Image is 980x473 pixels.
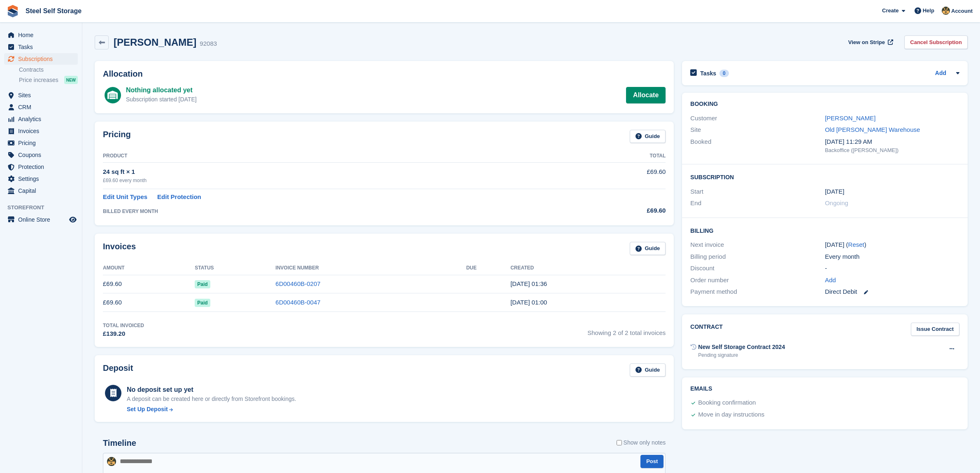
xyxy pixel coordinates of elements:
div: 92083 [200,39,217,49]
a: View on Stripe [845,35,895,49]
input: Show only notes [617,438,622,447]
th: Total [575,150,666,163]
a: menu [4,125,78,137]
span: View on Stripe [848,38,885,47]
h2: Timeline [103,438,136,448]
th: Created [510,262,666,275]
div: Direct Debit [825,287,959,297]
div: Backoffice ([PERSON_NAME]) [825,146,959,155]
div: Subscription started [DATE] [126,95,197,104]
div: 24 sq ft × 1 [103,167,575,177]
div: Order number [690,276,825,285]
a: Guide [630,130,666,143]
th: Invoice Number [275,262,466,275]
th: Status [195,262,275,275]
div: Discount [690,264,825,273]
a: Guide [630,242,666,255]
span: CRM [18,101,68,113]
a: Price increases NEW [19,75,78,84]
h2: Pricing [103,130,131,143]
a: Guide [630,363,666,377]
a: menu [4,185,78,197]
div: 0 [719,70,729,77]
th: Amount [103,262,195,275]
img: James Steel [107,457,116,466]
a: Allocate [626,87,666,103]
h2: Invoices [103,242,136,255]
h2: Deposit [103,363,133,377]
h2: Subscription [690,173,959,181]
td: £69.60 [103,293,195,312]
span: Account [951,7,973,15]
div: Billing period [690,252,825,262]
span: Subscriptions [18,53,68,65]
div: End [690,199,825,208]
a: Issue Contract [911,323,959,336]
a: Contracts [19,66,78,74]
h2: [PERSON_NAME] [114,37,196,48]
div: Nothing allocated yet [126,85,197,95]
span: Tasks [18,41,68,53]
a: menu [4,214,78,225]
div: Customer [690,114,825,123]
h2: Tasks [700,70,716,77]
div: Every month [825,252,959,262]
span: Online Store [18,214,68,225]
span: Help [923,7,934,15]
div: [DATE] 11:29 AM [825,137,959,147]
a: 6D00460B-0047 [275,299,320,306]
div: NEW [64,76,78,84]
span: Home [18,29,68,41]
span: Coupons [18,149,68,161]
a: menu [4,137,78,149]
div: Move in day instructions [698,410,764,420]
div: New Self Storage Contract 2024 [698,343,785,351]
div: - [825,264,959,273]
div: £69.60 [575,206,666,215]
span: Protection [18,161,68,173]
span: Capital [18,185,68,197]
div: No deposit set up yet [127,385,296,395]
td: £69.60 [575,163,666,189]
span: Settings [18,173,68,185]
a: Cancel Subscription [904,35,968,49]
span: Sites [18,89,68,101]
a: [PERSON_NAME] [825,115,875,122]
div: Site [690,125,825,135]
a: Set Up Deposit [127,405,296,414]
time: 2025-08-01 00:36:41 UTC [510,280,547,287]
a: Steel Self Storage [22,4,85,18]
span: Invoices [18,125,68,137]
span: Price increases [19,76,58,84]
time: 2025-07-01 00:00:33 UTC [510,299,547,306]
span: Storefront [7,204,82,212]
div: £69.60 every month [103,177,575,184]
span: Paid [195,280,210,288]
a: 6D00460B-0207 [275,280,320,287]
img: James Steel [942,7,950,15]
div: [DATE] ( ) [825,240,959,250]
a: Edit Unit Types [103,192,147,202]
h2: Allocation [103,69,666,79]
h2: Emails [690,386,959,392]
th: Product [103,150,575,163]
button: Post [640,455,663,468]
td: £69.60 [103,275,195,293]
span: Create [882,7,899,15]
span: Ongoing [825,199,848,206]
a: Edit Protection [157,192,201,202]
a: Old [PERSON_NAME] Warehouse [825,126,920,133]
th: Due [466,262,510,275]
div: Set Up Deposit [127,405,168,414]
div: Booked [690,137,825,155]
a: menu [4,161,78,173]
a: Add [825,276,836,285]
div: £139.20 [103,329,144,339]
h2: Contract [690,323,723,336]
a: menu [4,29,78,41]
a: Preview store [68,215,78,225]
div: Booking confirmation [698,398,756,408]
h2: Billing [690,226,959,234]
h2: Booking [690,101,959,108]
time: 2025-07-01 00:00:00 UTC [825,187,844,197]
